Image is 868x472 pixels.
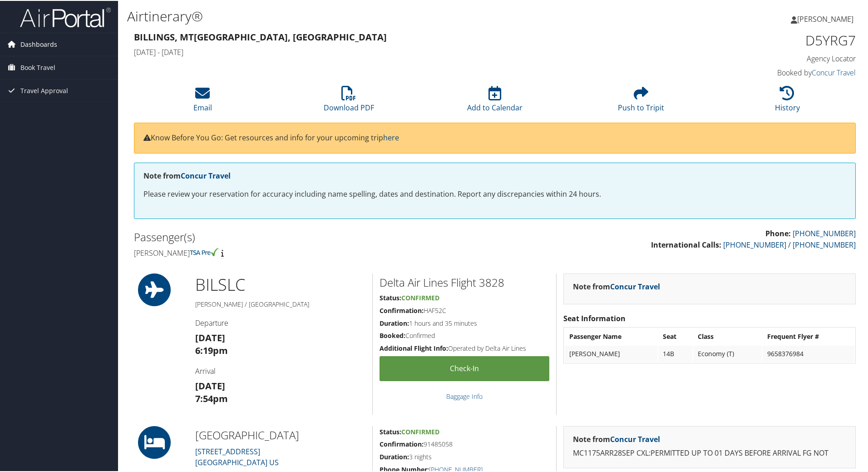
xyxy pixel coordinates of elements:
[380,452,409,460] strong: Duration:
[380,343,549,352] h5: Operated by Delta Air Lines
[380,274,549,289] h2: Delta Air Lines Flight 3828
[610,433,660,443] a: Concur Travel
[573,447,846,458] p: MC1175ARR28SEP CXL:PERMITTED UP TO 01 DAYS BEFORE ARRIVAL FG NOT
[793,228,856,238] a: [PHONE_NUMBER]
[195,331,225,343] strong: [DATE]
[181,170,231,180] a: Concur Travel
[686,30,856,49] h1: D5YRG7
[324,90,374,112] a: Download PDF
[401,427,439,435] span: Confirmed
[380,305,549,314] h5: HAF52C
[20,79,68,101] span: Travel Approval
[693,345,762,361] td: Economy (T)
[563,313,626,323] strong: Seat Information
[134,30,387,42] strong: Billings, MT [GEOGRAPHIC_DATA], [GEOGRAPHIC_DATA]
[195,446,279,467] a: [STREET_ADDRESS][GEOGRAPHIC_DATA] US
[401,293,439,301] span: Confirmed
[380,343,448,352] strong: Additional Flight Info:
[20,6,111,27] img: airportal-logo.png
[446,391,483,400] a: Baggage Info
[195,343,228,356] strong: 6:19pm
[565,328,657,344] th: Passenger Name
[765,228,791,238] strong: Phone:
[143,188,846,199] p: Please review your reservation for accuracy including name spelling, dates and destination. Repor...
[380,452,549,461] h5: 3 nights
[380,293,401,301] strong: Status:
[686,67,856,77] h4: Booked by
[791,5,863,32] a: [PERSON_NAME]
[380,330,549,339] h5: Confirmed
[195,273,365,295] h1: BIL SLC
[380,318,409,327] strong: Duration:
[195,379,225,391] strong: [DATE]
[383,132,399,142] a: here
[20,55,55,78] span: Book Travel
[651,239,721,249] strong: International Calls:
[143,170,231,180] strong: Note from
[618,90,664,112] a: Push to Tripit
[134,46,672,56] h4: [DATE] - [DATE]
[195,365,365,375] h4: Arrival
[573,281,660,291] strong: Note from
[380,427,401,435] strong: Status:
[380,355,549,380] a: Check-in
[693,328,762,344] th: Class
[195,299,365,308] h5: [PERSON_NAME] / [GEOGRAPHIC_DATA]
[658,345,692,361] td: 14B
[380,330,405,339] strong: Booked:
[763,345,854,361] td: 9658376984
[380,439,549,448] h5: 91485058
[193,90,212,112] a: Email
[195,317,365,327] h4: Departure
[723,239,856,249] a: [PHONE_NUMBER] / [PHONE_NUMBER]
[686,53,856,63] h4: Agency Locator
[658,328,692,344] th: Seat
[195,427,365,442] h2: [GEOGRAPHIC_DATA]
[134,247,488,257] h4: [PERSON_NAME]
[127,6,617,25] h1: Airtinerary®
[565,345,657,361] td: [PERSON_NAME]
[190,247,219,255] img: tsa-precheck.png
[763,328,854,344] th: Frequent Flyer #
[573,433,660,443] strong: Note from
[20,32,57,55] span: Dashboards
[134,229,488,244] h2: Passenger(s)
[467,90,523,112] a: Add to Calendar
[812,67,856,77] a: Concur Travel
[610,281,660,291] a: Concur Travel
[380,305,424,314] strong: Confirmation:
[143,131,846,143] p: Know Before You Go: Get resources and info for your upcoming trip
[195,392,228,404] strong: 7:54pm
[380,439,424,447] strong: Confirmation:
[797,13,853,23] span: [PERSON_NAME]
[380,318,549,327] h5: 1 hours and 35 minutes
[775,90,800,112] a: History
